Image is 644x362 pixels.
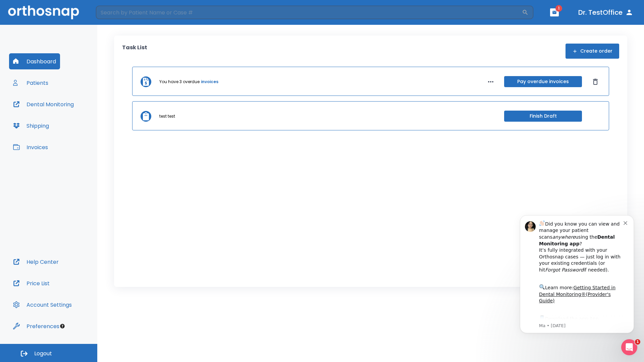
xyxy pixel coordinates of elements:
[9,254,63,270] button: Help Center
[29,109,114,143] div: Download the app: | ​ Let us know if you need help getting started!
[566,44,619,59] button: Create order
[34,350,52,357] span: Logout
[114,14,119,20] button: Dismiss notification
[9,53,60,69] button: Dashboard
[9,75,52,91] button: Patients
[9,297,76,313] button: Account Settings
[9,318,63,334] button: Preferences
[159,113,175,119] p: test test
[576,6,636,18] button: Dr. TestOffice
[621,339,637,355] iframe: Intercom live chat
[504,76,582,87] button: Pay overdue invoices
[96,6,522,19] input: Search by Patient Name or Case #
[29,111,89,123] a: App Store
[201,79,218,85] a: invoices
[555,5,562,12] span: 1
[29,118,114,124] p: Message from Ma, sent 1w ago
[590,76,601,87] button: Dismiss
[635,339,640,345] span: 1
[504,111,582,122] button: Finish Draft
[9,96,78,112] button: Dental Monitoring
[510,205,644,344] iframe: Intercom notifications message
[9,118,53,134] button: Shipping
[9,275,54,291] button: Price List
[159,79,200,85] p: You have 3 overdue
[59,323,65,329] div: Tooltip anchor
[9,139,52,155] button: Invoices
[8,5,79,19] img: Orthosnap
[122,44,147,59] p: Task List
